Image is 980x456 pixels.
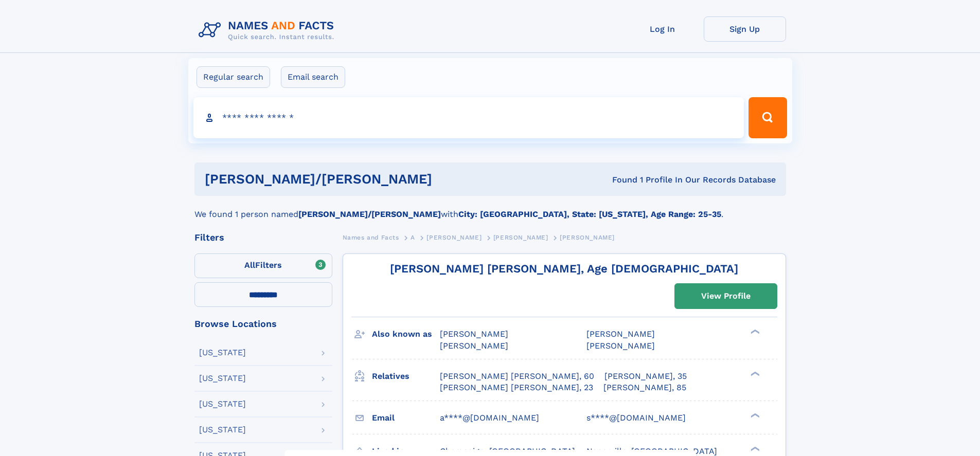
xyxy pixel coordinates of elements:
label: Regular search [197,66,270,88]
div: View Profile [701,284,751,308]
div: Found 1 Profile In Our Records Database [522,174,776,186]
div: Filters [194,233,332,242]
div: ❯ [748,329,760,335]
div: We found 1 person named with . [194,196,786,221]
div: [US_STATE] [199,374,246,382]
span: Champaign, [GEOGRAPHIC_DATA] [440,446,575,456]
span: [PERSON_NAME] [493,234,548,241]
div: [US_STATE] [199,400,246,408]
span: [PERSON_NAME] [440,329,508,339]
a: [PERSON_NAME] [PERSON_NAME], Age [DEMOGRAPHIC_DATA] [390,262,738,275]
a: Log In [621,16,704,42]
h3: Relatives [372,368,440,385]
label: Filters [194,253,332,278]
span: All [244,260,255,270]
div: ❯ [748,445,760,452]
div: Browse Locations [194,319,332,329]
a: [PERSON_NAME] [PERSON_NAME], 60 [440,371,594,382]
div: [US_STATE] [199,349,246,357]
a: A [411,231,415,244]
div: ❯ [748,370,760,377]
a: [PERSON_NAME] [493,231,548,244]
a: Sign Up [704,16,786,42]
input: search input [193,97,744,138]
a: [PERSON_NAME] [426,231,482,244]
a: Names and Facts [343,231,399,244]
a: [PERSON_NAME] [PERSON_NAME], 23 [440,382,593,393]
a: [PERSON_NAME], 85 [603,382,686,393]
span: A [411,234,415,241]
h1: [PERSON_NAME]/[PERSON_NAME] [205,173,522,186]
b: [PERSON_NAME]/[PERSON_NAME] [298,209,441,219]
h3: Email [372,409,440,427]
span: [PERSON_NAME] [426,234,482,241]
div: [US_STATE] [199,426,246,434]
button: Search Button [749,97,787,138]
span: [PERSON_NAME] [586,329,655,339]
span: [PERSON_NAME] [586,341,655,351]
b: City: [GEOGRAPHIC_DATA], State: [US_STATE], Age Range: 25-35 [458,209,721,219]
label: Email search [281,66,345,88]
img: Logo Names and Facts [194,16,343,44]
span: [PERSON_NAME] [560,234,615,241]
a: View Profile [675,284,777,308]
div: ❯ [748,412,760,418]
h3: Also known as [372,325,440,343]
span: [PERSON_NAME] [440,341,508,351]
span: Naperville, [GEOGRAPHIC_DATA] [586,446,717,456]
a: [PERSON_NAME], 35 [604,371,687,382]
